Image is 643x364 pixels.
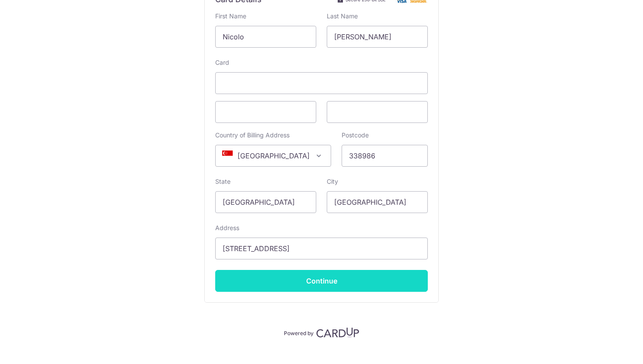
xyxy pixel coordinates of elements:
label: Card [215,58,229,67]
iframe: Secure card number input frame [223,78,420,88]
label: Address [215,224,239,232]
iframe: Secure card security code input frame [334,107,420,117]
input: Continue [215,270,428,292]
span: Singapore [216,145,331,166]
input: Example 123456 [342,145,428,167]
label: Postcode [342,131,369,140]
label: First Name [215,12,246,21]
label: Last Name [327,12,358,21]
label: City [327,177,338,186]
img: CardUp [316,327,359,338]
span: Singapore [215,145,331,167]
label: State [215,177,231,186]
iframe: Secure card expiration date input frame [223,107,309,117]
p: Powered by [284,328,314,337]
label: Country of Billing Address [215,131,290,140]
